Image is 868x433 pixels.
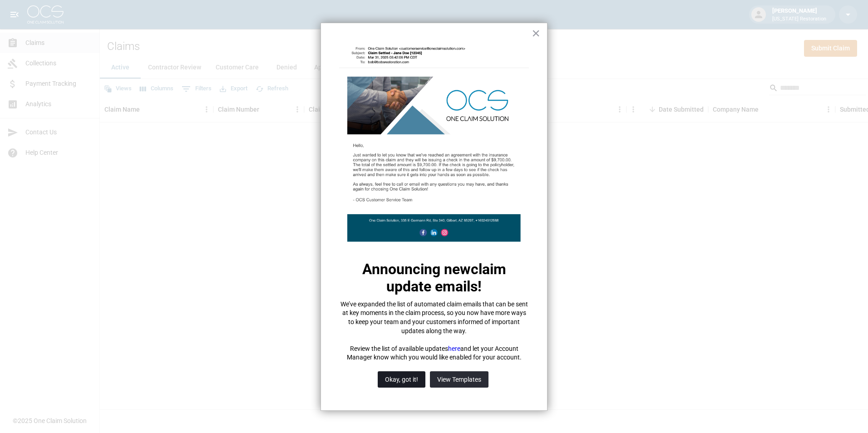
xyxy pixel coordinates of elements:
strong: claim update emails [386,261,510,295]
button: Close [532,26,540,40]
a: here [448,345,460,352]
button: Okay, got it! [378,371,425,388]
span: Review the list of available updates [350,345,448,352]
span: ! [478,278,482,295]
span: Announcing new [362,261,471,278]
p: We’ve expanded the list of automated claim emails that can be sent at key moments in the claim pr... [339,300,529,335]
button: View Templates [430,371,488,388]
